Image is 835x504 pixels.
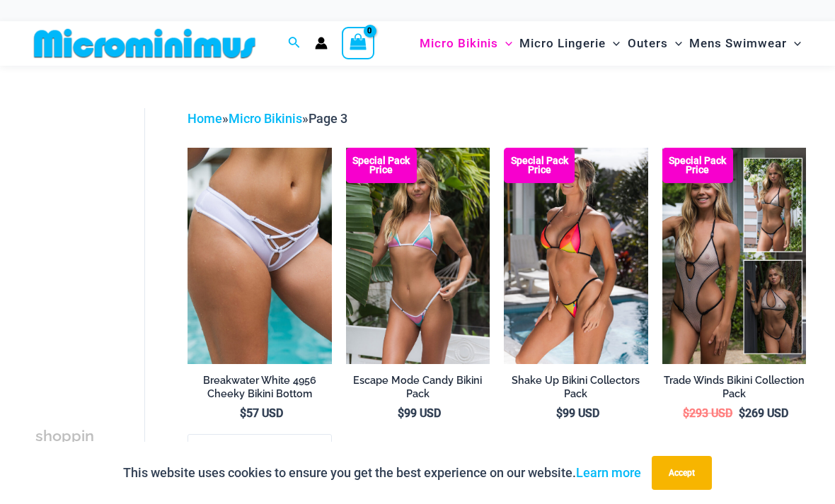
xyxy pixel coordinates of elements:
[28,28,261,59] img: MM SHOP LOGO FLAT
[504,148,648,363] img: Shake Up Sunset 3145 Top 4145 Bottom 04
[229,111,302,126] a: Micro Bikinis
[519,25,606,61] span: Micro Lingerie
[188,374,332,406] a: Breakwater White 4956 Cheeky Bikini Bottom
[787,25,801,61] span: Menu Toggle
[398,406,404,420] span: $
[240,406,246,420] span: $
[662,374,807,400] h2: Trade Winds Bikini Collection Pack
[504,148,648,363] a: Shake Up Sunset 3145 Top 4145 Bottom 04 Shake Up Sunset 3145 Top 4145 Bottom 05Shake Up Sunset 31...
[556,406,599,420] bdi: 99 USD
[346,148,490,363] a: Escape Mode Candy 3151 Top 4151 Bottom 02 Escape Mode Candy 3151 Top 4151 Bottom 04Escape Mode Ca...
[35,423,95,496] h3: Micro Bikinis
[188,148,332,363] a: Breakwater White 4956 Shorts 01Breakwater White 341 Top 4956 Shorts 04Breakwater White 341 Top 49...
[662,156,733,175] b: Special Pack Price
[35,97,163,380] iframe: TrustedSite Certified
[652,456,712,490] button: Accept
[498,25,512,61] span: Menu Toggle
[414,23,807,64] nav: Site Navigation
[504,156,575,175] b: Special Pack Price
[516,25,623,61] a: Micro LingerieMenu ToggleMenu Toggle
[342,27,374,59] a: View Shopping Cart, empty
[504,374,648,400] h2: Shake Up Bikini Collectors Pack
[346,374,490,406] a: Escape Mode Candy Bikini Pack
[123,462,641,484] p: This website uses cookies to ensure you get the best experience on our website.
[346,156,417,175] b: Special Pack Price
[739,406,788,420] bdi: 269 USD
[504,374,648,406] a: Shake Up Bikini Collectors Pack
[668,25,682,61] span: Menu Toggle
[662,374,807,406] a: Trade Winds Bikini Collection Pack
[624,25,686,61] a: OutersMenu ToggleMenu Toggle
[188,111,347,126] span: » »
[240,406,283,420] bdi: 57 USD
[683,406,689,420] span: $
[188,148,332,363] img: Breakwater White 4956 Shorts 01
[188,374,332,400] h2: Breakwater White 4956 Cheeky Bikini Bottom
[309,111,347,126] span: Page 3
[288,35,301,52] a: Search icon link
[398,406,441,420] bdi: 99 USD
[346,148,490,363] img: Escape Mode Candy 3151 Top 4151 Bottom 02
[188,111,222,126] a: Home
[346,374,490,400] h2: Escape Mode Candy Bikini Pack
[35,427,94,469] span: shopping
[416,25,516,61] a: Micro BikinisMenu ToggleMenu Toggle
[420,25,498,61] span: Micro Bikinis
[662,148,807,363] a: Collection Pack (1) Trade Winds IvoryInk 317 Top 469 Thong 11Trade Winds IvoryInk 317 Top 469 Tho...
[556,406,563,420] span: $
[315,37,328,49] a: Account icon link
[686,25,805,61] a: Mens SwimwearMenu ToggleMenu Toggle
[739,406,745,420] span: $
[683,406,732,420] bdi: 293 USD
[689,25,787,61] span: Mens Swimwear
[606,25,620,61] span: Menu Toggle
[662,148,807,363] img: Collection Pack (1)
[576,465,641,480] a: Learn more
[628,25,668,61] span: Outers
